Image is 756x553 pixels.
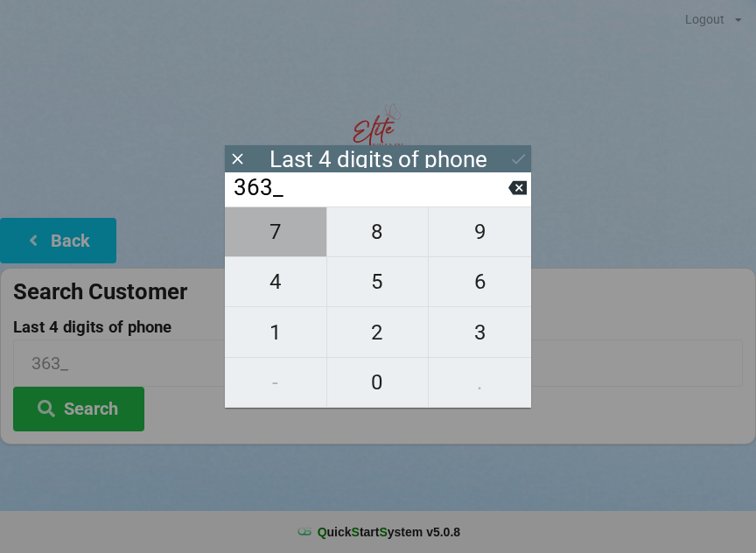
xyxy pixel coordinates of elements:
[429,307,531,357] button: 3
[327,314,429,351] span: 2
[225,206,327,257] button: 7
[327,263,429,300] span: 5
[225,307,327,357] button: 1
[327,213,429,250] span: 8
[429,206,531,257] button: 9
[269,150,487,168] div: Last 4 digits of phone
[225,257,327,307] button: 4
[225,314,326,351] span: 1
[429,314,531,351] span: 3
[327,358,430,408] button: 0
[327,206,430,257] button: 8
[327,257,430,307] button: 5
[429,213,531,250] span: 9
[327,307,430,357] button: 2
[225,263,326,300] span: 4
[327,364,429,401] span: 0
[429,263,531,300] span: 6
[429,257,531,307] button: 6
[225,213,326,250] span: 7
